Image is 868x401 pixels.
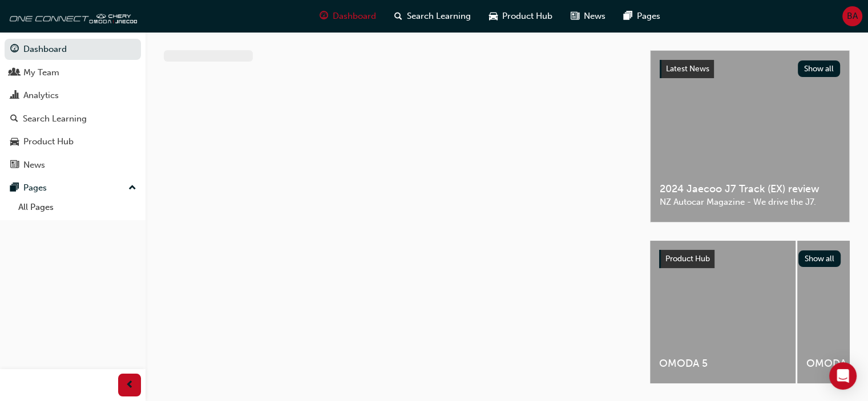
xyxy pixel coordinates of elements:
span: Pages [637,10,660,23]
a: Product Hub [5,131,141,152]
div: Product Hub [23,135,74,148]
img: oneconnect [6,5,137,27]
span: car-icon [10,137,19,147]
span: news-icon [10,160,19,171]
a: guage-iconDashboard [310,5,385,28]
a: All Pages [14,199,141,216]
span: news-icon [571,9,579,23]
span: NZ Autocar Magazine - We drive the J7. [660,196,840,209]
a: Dashboard [5,39,141,60]
a: search-iconSearch Learning [385,5,480,28]
a: news-iconNews [562,5,615,28]
span: people-icon [10,68,19,78]
div: My Team [23,66,59,79]
span: Dashboard [333,10,376,23]
a: Search Learning [5,108,141,129]
span: 2024 Jaecoo J7 Track (EX) review [660,183,840,196]
button: DashboardMy TeamAnalyticsSearch LearningProduct HubNews [5,37,141,177]
span: News [584,10,605,23]
span: car-icon [489,9,498,23]
div: News [23,159,45,172]
a: Latest NewsShow all2024 Jaecoo J7 Track (EX) reviewNZ Autocar Magazine - We drive the J7. [650,50,850,222]
span: Search Learning [407,10,471,23]
span: pages-icon [624,9,632,23]
span: search-icon [10,114,18,124]
a: My Team [5,62,141,83]
div: Open Intercom Messenger [829,362,857,390]
button: Show all [798,250,841,267]
a: Product HubShow all [659,250,841,268]
span: chart-icon [10,91,19,101]
a: pages-iconPages [615,5,669,28]
button: BA [842,6,862,26]
a: News [5,155,141,176]
span: search-icon [394,9,402,23]
div: Search Learning [23,112,87,125]
span: up-icon [128,181,136,196]
span: pages-icon [10,183,19,193]
div: Analytics [23,89,59,102]
button: Pages [5,177,141,199]
span: Product Hub [502,10,552,23]
span: Latest News [666,64,709,74]
span: prev-icon [126,378,134,392]
span: guage-icon [320,9,328,23]
span: Product Hub [665,254,710,264]
a: Latest NewsShow all [660,60,840,78]
span: OMODA 5 [659,357,786,370]
a: OMODA 5 [650,241,796,383]
a: car-iconProduct Hub [480,5,562,28]
button: Show all [798,60,841,77]
div: Pages [23,181,47,195]
a: Analytics [5,85,141,106]
span: guage-icon [10,44,19,55]
span: BA [847,10,858,23]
